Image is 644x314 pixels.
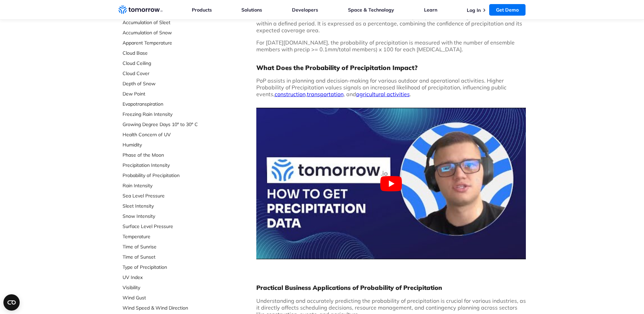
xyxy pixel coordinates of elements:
span: PoP assists in planning and decision-making for various outdoor and operational activities. Highe... [256,77,507,98]
a: Depth of Snow [123,80,213,87]
a: Surface Level Pressure [123,223,213,230]
a: Time of Sunset [123,254,213,260]
a: transportation [307,91,344,98]
a: Home link [118,5,163,15]
a: Log In [467,7,481,13]
a: Cloud Base [123,50,213,56]
a: Sea Level Pressure [123,192,213,199]
a: Products [192,7,212,13]
a: Rain Intensity [123,182,213,189]
a: construction [275,91,306,98]
a: Probability of Precipitation [123,172,213,179]
a: Precipitation Intensity [123,162,213,169]
a: Accumulation of Sleet [123,19,213,26]
a: agricultural activities [356,91,410,98]
a: Wind Speed & Wind Direction [123,304,213,311]
a: Dew Point [123,90,213,97]
a: Developers [292,7,318,13]
a: Freezing Rain Intensity [123,111,213,118]
span: The probability of Precipitation (PoP) quantifies the chance of precipitation occurring at a spec... [256,13,522,34]
a: Temperature [123,233,213,240]
a: Cloud Ceiling [123,60,213,67]
button: Play Youtube video [256,108,526,259]
a: Humidity [123,141,213,148]
a: Solutions [241,7,262,13]
h2: Practical Business Applications of Probability of Precipitation [256,284,526,292]
a: Growing Degree Days 10° to 30° C [123,121,213,128]
a: Evapotranspiration [123,101,213,107]
a: UV Index [123,274,213,281]
a: Health Concern of UV [123,131,213,138]
a: Get Demo [489,4,526,16]
a: Apparent Temperature [123,39,213,46]
a: Space & Technology [348,7,394,13]
a: Accumulation of Snow [123,29,213,36]
a: Type of Precipitation [123,264,213,271]
a: Cloud Cover [123,70,213,77]
a: Time of Sunrise [123,243,213,250]
a: Sleet Intensity [123,203,213,209]
a: Phase of the Moon [123,152,213,158]
a: Visibility [123,284,213,291]
span: For [DATE][DOMAIN_NAME], the probability of precipitation is measured with the number of ensemble... [256,39,515,53]
h3: What Does the Probability of Precipitation Impact? [256,64,526,72]
button: Open CMP widget [3,294,20,311]
a: Wind Gust [123,294,213,301]
a: Learn [424,7,437,13]
a: Snow Intensity [123,213,213,220]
